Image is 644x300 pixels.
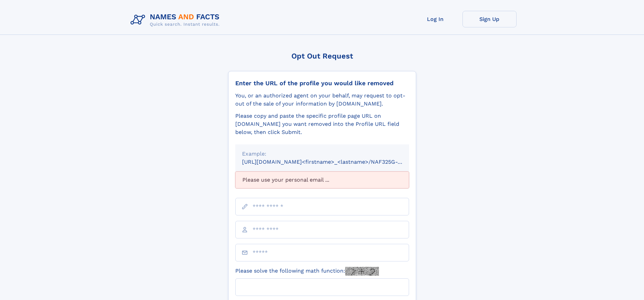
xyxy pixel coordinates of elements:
a: Sign Up [462,11,517,27]
div: Enter the URL of the profile you would like removed [235,79,409,87]
label: Please solve the following math function: [235,267,379,276]
small: [URL][DOMAIN_NAME]<firstname>_<lastname>/NAF325G-xxxxxxxx [242,159,422,165]
div: Example: [242,150,402,158]
div: Please copy and paste the specific profile page URL on [DOMAIN_NAME] you want removed into the Pr... [235,112,409,136]
a: Log In [408,11,462,27]
div: Opt Out Request [228,52,416,60]
div: Please use your personal email ... [235,171,409,188]
img: Logo Names and Facts [128,11,225,29]
div: You, or an authorized agent on your behalf, may request to opt-out of the sale of your informatio... [235,92,409,108]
